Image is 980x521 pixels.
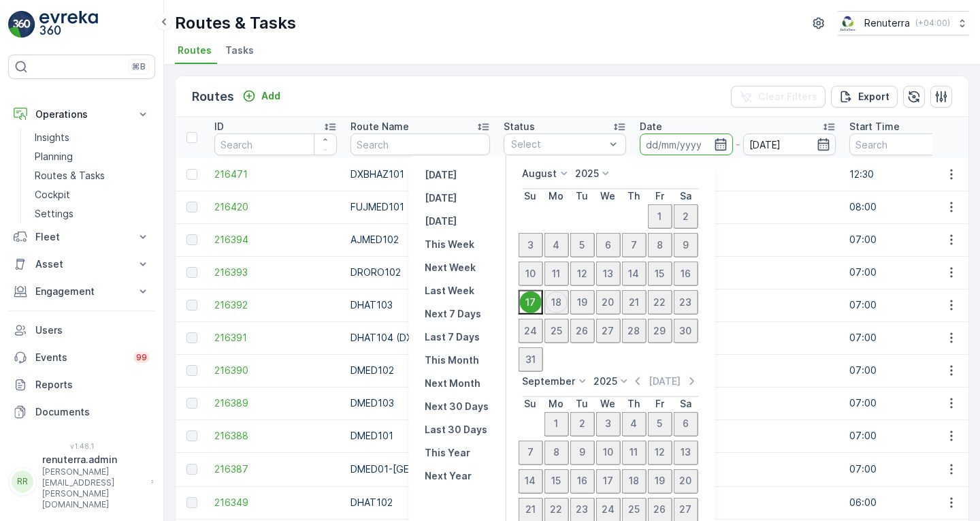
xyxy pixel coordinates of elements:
[419,259,481,276] button: Next Week
[674,470,696,492] div: 20
[419,283,480,299] button: Last Week
[674,205,696,227] div: 2
[29,147,155,166] a: Planning
[849,120,900,133] p: Start Time
[838,16,859,31] img: Screenshot_2024-07-26_at_13.33.01.png
[647,398,672,409] th: Friday
[35,323,150,337] p: Users
[843,354,979,387] td: 07:00
[186,169,197,180] div: Toggle Row Selected
[843,420,979,452] td: 07:00
[178,44,212,57] span: Routes
[575,167,599,180] p: 2025
[8,317,155,344] a: Users
[545,291,567,313] div: 18
[8,371,155,398] a: Reports
[649,291,670,313] div: 22
[214,429,337,443] a: 216388
[545,319,567,341] div: 25
[545,413,567,435] div: 1
[633,289,843,321] td: [DATE]
[633,223,843,256] td: [DATE]
[597,499,619,520] div: 24
[237,88,286,104] button: Add
[35,131,69,144] p: Insights
[214,496,337,509] a: 216349
[425,238,474,251] p: This Week
[419,422,493,438] button: Last 30 Days
[633,321,843,354] td: [DATE]
[8,442,155,450] span: v 1.48.1
[35,188,70,202] p: Cockpit
[864,16,910,30] p: Renuterra
[544,398,568,409] th: Monday
[419,468,477,484] button: Next Year
[419,352,485,368] button: This Month
[425,353,479,367] p: This Month
[649,441,670,463] div: 12
[29,185,155,204] a: Cockpit
[419,167,462,183] button: Yesterday
[571,291,593,313] div: 19
[674,262,696,284] div: 16
[736,136,740,153] p: -
[640,133,733,155] input: dd/mm/yyyy
[649,413,670,435] div: 5
[214,298,337,312] a: 216392
[344,354,497,387] td: DMED102
[597,470,619,492] div: 17
[214,120,224,133] p: ID
[649,499,670,520] div: 26
[519,348,541,370] div: 31
[425,261,476,274] p: Next Week
[633,158,843,191] td: [DATE]
[344,420,497,452] td: DMED101
[214,462,337,476] a: 216387
[570,191,594,202] th: Tuesday
[42,467,144,510] p: [PERSON_NAME][EMAIL_ADDRESS][PERSON_NAME][DOMAIN_NAME]
[192,87,234,106] p: Routes
[649,262,670,284] div: 15
[8,278,155,305] button: Engagement
[425,215,457,228] p: [DATE]
[843,486,979,519] td: 06:00
[425,307,481,321] p: Next 7 Days
[214,168,337,181] span: 216471
[571,234,593,255] div: 5
[35,378,150,392] p: Reports
[35,405,150,419] p: Documents
[544,191,568,202] th: Monday
[132,61,146,72] p: ⌘B
[545,441,567,463] div: 8
[843,191,979,223] td: 08:00
[425,330,480,344] p: Last 7 Days
[12,471,33,492] div: RR
[186,234,197,245] div: Toggle Row Selected
[29,166,155,185] a: Routes & Tasks
[597,291,619,313] div: 20
[858,90,889,104] p: Export
[545,499,567,520] div: 22
[35,351,125,364] p: Events
[597,413,619,435] div: 3
[674,319,696,341] div: 30
[633,486,843,519] td: [DATE]
[35,169,105,183] p: Routes & Tasks
[633,354,843,387] td: [DATE]
[186,332,197,343] div: Toggle Row Selected
[623,413,644,435] div: 4
[633,256,843,289] td: [DATE]
[633,387,843,420] td: [DATE]
[915,18,950,29] p: ( +04:00 )
[621,398,646,409] th: Thursday
[186,497,197,508] div: Toggle Row Selected
[621,191,646,202] th: Thursday
[633,191,843,223] td: [DATE]
[649,234,670,255] div: 8
[623,262,644,284] div: 14
[597,262,619,284] div: 13
[571,319,593,341] div: 26
[593,374,617,388] p: 2025
[597,319,619,341] div: 27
